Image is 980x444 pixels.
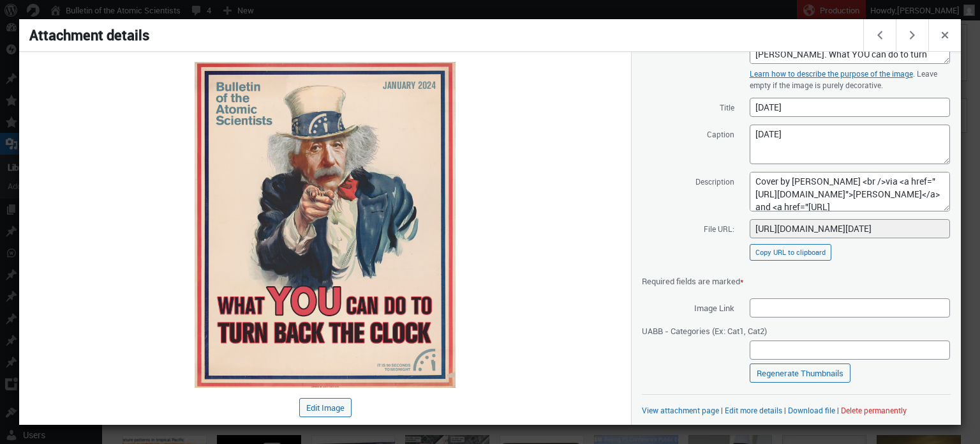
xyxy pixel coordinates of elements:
a: Download file [788,405,835,415]
span: | [721,405,723,415]
h1: Attachment details [19,19,865,51]
button: Delete permanently [841,405,907,415]
textarea: [DATE] [750,125,950,164]
button: Edit Image [299,398,352,417]
textarea: Cover by [PERSON_NAME] <br />via <a href="[URL][DOMAIN_NAME]">[PERSON_NAME]</a> and <a href="[URL... [750,172,950,211]
span: | [837,405,839,415]
p: . Leave empty if the image is purely decorative. [750,68,950,91]
span: Image Link [642,298,734,317]
label: Title [642,97,734,116]
a: Regenerate Thumbnails [750,364,850,383]
a: Edit more details [725,405,782,415]
span: UABB - Categories (Ex: Cat1, Cat2) [642,321,767,340]
label: Description [642,171,734,190]
span: | [784,405,786,415]
label: File URL: [642,218,734,238]
a: View attachment page [642,405,719,415]
label: Caption [642,124,734,143]
a: Learn how to describe the purpose of the image [750,68,913,79]
button: Copy URL to clipboard [750,244,831,261]
span: Required fields are marked [642,275,744,287]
